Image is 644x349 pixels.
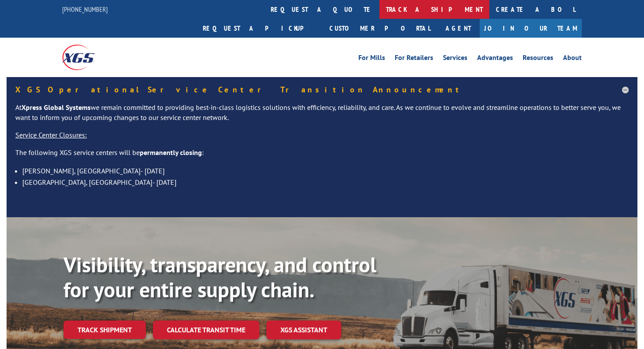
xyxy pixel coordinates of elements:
a: [PHONE_NUMBER] [62,5,108,14]
a: Agent [437,19,480,38]
a: Track shipment [64,321,146,339]
p: The following XGS service centers will be : [15,148,629,165]
b: Visibility, transparency, and control for your entire supply chain. [64,251,376,303]
a: For Mills [358,54,385,64]
h5: XGS Operational Service Center Transition Announcement [15,86,629,94]
a: XGS ASSISTANT [266,321,341,339]
a: About [563,54,582,64]
p: At we remain committed to providing best-in-class logistics solutions with efficiency, reliabilit... [15,102,629,130]
a: Customer Portal [323,19,437,38]
a: Services [443,54,467,64]
a: Advantages [477,54,513,64]
a: Request a pickup [196,19,323,38]
a: Calculate transit time [153,321,259,339]
u: Service Center Closures: [15,130,87,139]
a: Join Our Team [480,19,582,38]
strong: Xpress Global Systems [21,103,91,112]
li: [PERSON_NAME], [GEOGRAPHIC_DATA]- [DATE] [22,165,629,176]
li: [GEOGRAPHIC_DATA], [GEOGRAPHIC_DATA]- [DATE] [22,176,629,188]
strong: permanently closing [140,148,202,157]
a: For Retailers [395,54,433,64]
a: Resources [523,54,553,64]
